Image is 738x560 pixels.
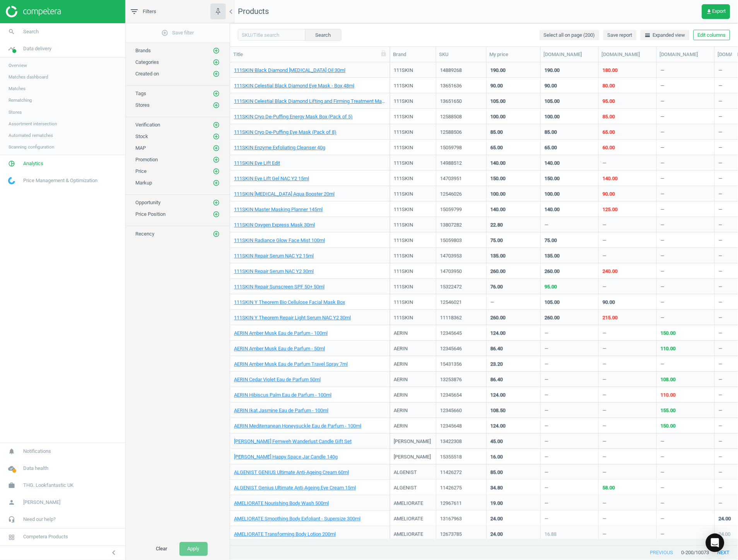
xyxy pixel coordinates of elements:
i: add_circle_outline [213,145,220,152]
span: Notifications [23,448,51,455]
i: cloud_done [4,461,19,476]
i: person [4,495,19,510]
div: — [661,299,665,309]
span: Verification [135,122,160,128]
span: Save filter [162,29,194,36]
i: get_app [706,9,712,15]
a: 111SKIN Enzyme Exfoliating Cleanser 40g [234,144,325,151]
a: AERIN Ikat Jasmine Eau de Parfum - 100ml [234,407,328,414]
div: 150.00 [661,330,676,337]
button: horizontal_splitExpanded view [641,30,690,41]
button: add_circle_outline [212,156,220,164]
div: 76.00 [490,283,503,290]
div: — [603,222,606,231]
span: Automated rematches [9,132,53,138]
span: [PERSON_NAME] [23,499,60,506]
div: — [719,237,723,247]
div: — [661,253,665,262]
div: 111SKIN [394,98,413,108]
span: Data delivery [23,45,51,52]
a: AMELIORATE Transforming Body Lotion 200ml [234,531,336,538]
div: 140.00 [545,160,560,167]
a: 111SKIN [MEDICAL_DATA] Aqua Booster 20ml [234,191,335,198]
i: add_circle_outline [213,102,220,109]
div: 140.00 [603,175,618,182]
div: — [661,129,665,138]
i: pie_chart_outlined [4,156,19,171]
div: 240.00 [603,268,618,275]
a: 111SKIN Black Diamond [MEDICAL_DATA] Oil 30ml [234,67,345,74]
div: 15059798 [440,144,482,151]
div: 86.40 [490,376,503,383]
div: — [603,253,606,262]
div: 14703950 [440,268,482,275]
div: — [661,144,665,154]
div: 13807282 [440,222,482,229]
div: 111SKIN [394,160,413,169]
a: AERIN Amber Musk Eau de Parfum Travel Spray 7ml [234,361,348,368]
div: — [661,222,665,231]
div: — [661,82,665,92]
div: 111SKIN [394,113,413,123]
div: — [719,407,723,417]
div: — [545,222,548,231]
div: 95.00 [545,283,557,290]
div: 190.00 [490,67,506,74]
div: 90.00 [545,82,557,89]
div: 15322472 [440,283,482,290]
div: — [719,314,723,324]
div: [DOMAIN_NAME] [602,51,653,58]
div: — [603,345,606,355]
div: [DOMAIN_NAME] [544,51,595,58]
div: 125.00 [603,206,618,213]
div: — [719,160,723,169]
div: 86.40 [490,345,503,352]
div: — [719,98,723,108]
button: add_circle_outline [212,47,220,55]
div: — [545,361,548,370]
div: 14988512 [440,160,482,167]
div: 14889268 [440,67,482,74]
i: notifications [4,444,19,459]
span: Assortment intersection [9,121,57,127]
div: 155.00 [661,407,676,414]
div: Open Intercom Messenger [706,534,724,552]
div: 111SKIN [394,222,413,231]
i: timeline [4,41,19,56]
a: 111SKIN Y Theorem Bio Cellulose Facial Mask Box [234,299,345,306]
div: — [603,160,606,169]
div: — [719,345,723,355]
div: 111SKIN [394,191,413,200]
div: 95.00 [603,98,615,105]
a: [PERSON_NAME] Happy Space Jar Candle 140g [234,454,338,461]
button: add_circle_outline [212,121,220,129]
div: — [719,392,723,401]
a: 111SKIN Repair Sunscreen SPF 50+ 50ml [234,283,325,290]
div: 108.50 [490,407,506,414]
div: — [661,98,665,108]
div: — [719,222,723,231]
a: AERIN Cedar Violet Eau de Parfum 50ml [234,376,321,383]
button: add_circle_outline [212,167,220,175]
div: 140.00 [490,206,506,213]
div: — [661,113,665,123]
div: 22.80 [490,222,503,229]
div: 85.00 [545,129,557,136]
div: — [603,376,606,386]
i: add_circle_outline [213,168,220,175]
span: Markup [135,180,152,186]
div: 111SKIN [394,144,413,154]
div: [DOMAIN_NAME] [660,51,711,58]
i: search [4,24,19,39]
span: Promotion [135,157,158,162]
div: 90.00 [490,82,503,89]
div: — [661,160,665,169]
button: add_circle_outline [212,133,220,140]
div: 111SKIN [394,82,413,92]
div: 12345645 [440,330,482,337]
span: Overview [9,62,27,68]
div: 140.00 [490,160,506,167]
div: 65.00 [545,144,557,151]
div: 124.00 [490,423,506,430]
div: 12546021 [440,299,482,306]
